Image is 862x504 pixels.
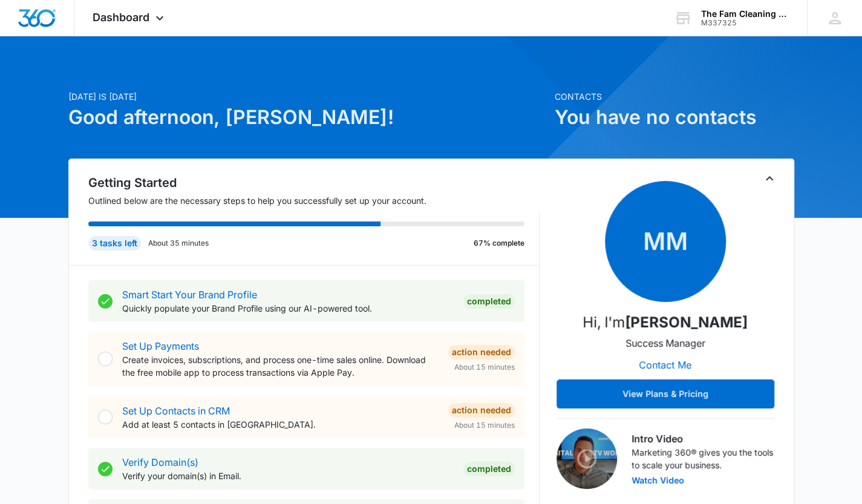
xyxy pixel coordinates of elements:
[625,313,748,331] strong: [PERSON_NAME]
[627,350,704,379] button: Contact Me
[632,476,684,485] button: Watch Video
[701,19,789,27] div: account id
[88,236,141,250] div: 3 tasks left
[454,420,515,431] span: About 15 minutes
[68,103,547,132] h1: Good afternoon, [PERSON_NAME]!
[557,379,774,408] button: View Plans & Pricing
[122,340,199,352] a: Set Up Payments
[463,294,515,309] div: Completed
[448,403,515,417] div: Action Needed
[463,462,515,476] div: Completed
[474,238,524,249] p: 67% complete
[625,336,705,350] p: Success Manager
[555,103,794,132] h1: You have no contacts
[68,90,547,103] p: [DATE] is [DATE]
[605,181,726,302] span: MM
[88,174,540,192] h2: Getting Started
[122,405,230,417] a: Set Up Contacts in CRM
[122,470,454,482] p: Verify your domain(s) in Email.
[583,312,748,333] p: Hi, I'm
[701,9,789,19] div: account name
[122,418,439,431] p: Add at least 5 contacts in [GEOGRAPHIC_DATA].
[93,11,149,24] span: Dashboard
[122,456,198,468] a: Verify Domain(s)
[632,431,774,446] h3: Intro Video
[122,302,454,315] p: Quickly populate your Brand Profile using our AI-powered tool.
[148,238,209,249] p: About 35 minutes
[88,194,540,207] p: Outlined below are the necessary steps to help you successfully set up your account.
[448,345,515,359] div: Action Needed
[122,289,257,301] a: Smart Start Your Brand Profile
[122,353,439,379] p: Create invoices, subscriptions, and process one-time sales online. Download the free mobile app t...
[557,428,617,489] img: Intro Video
[454,362,515,373] span: About 15 minutes
[762,171,777,186] button: Toggle Collapse
[555,90,794,103] p: Contacts
[632,446,774,471] p: Marketing 360® gives you the tools to scale your business.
